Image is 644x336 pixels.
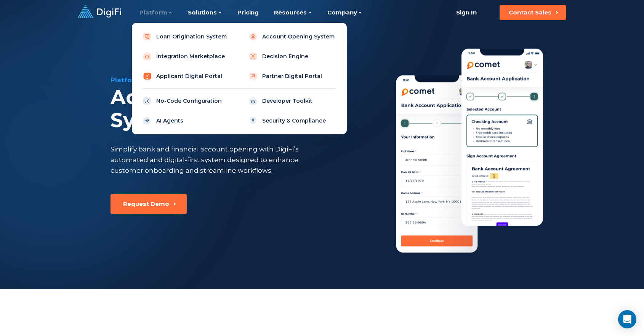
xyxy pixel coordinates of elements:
a: Security & Compliance [244,113,341,128]
a: Integration Marketplace [138,49,235,64]
a: Decision Engine [244,49,341,64]
a: Account Opening System [244,29,341,44]
button: Contact Sales [500,5,566,20]
div: Simplify bank and financial account opening with DigiFi’s automated and digital-first system desi... [111,144,327,176]
div: Account Opening System [111,86,367,132]
a: Loan Origination System [138,29,235,44]
div: Open Intercom Messenger [618,310,636,328]
a: Sign In [447,5,486,20]
a: AI Agents [138,113,235,128]
div: Request Demo [123,200,169,208]
a: Partner Digital Portal [244,68,341,84]
a: Developer Toolkit [244,93,341,108]
div: Platform [111,75,367,84]
div: Contact Sales [509,9,551,16]
a: No-Code Configuration [138,93,235,108]
button: Request Demo [111,194,187,214]
a: Applicant Digital Portal [138,68,235,84]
